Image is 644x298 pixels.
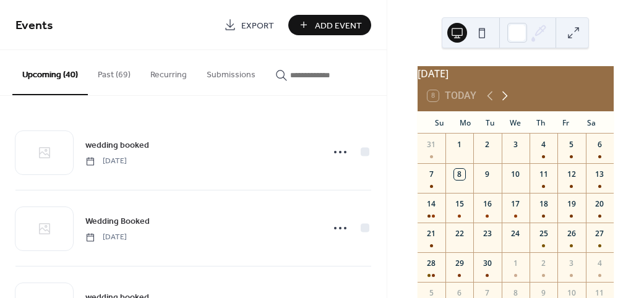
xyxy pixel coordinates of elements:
[85,139,149,152] span: wedding booked
[426,198,437,210] div: 14
[215,15,283,35] a: Export
[578,111,604,134] div: Sa
[426,169,437,180] div: 7
[140,50,197,94] button: Recurring
[482,228,493,239] div: 23
[510,258,521,269] div: 1
[566,198,577,210] div: 19
[452,111,478,134] div: Mo
[553,111,578,134] div: Fr
[503,111,528,134] div: We
[426,228,437,239] div: 21
[12,50,88,95] button: Upcoming (40)
[538,169,549,180] div: 11
[594,198,605,210] div: 20
[510,228,521,239] div: 24
[454,169,465,180] div: 8
[85,232,127,243] span: [DATE]
[85,156,127,167] span: [DATE]
[315,19,362,32] span: Add Event
[510,198,521,210] div: 17
[85,214,150,228] a: Wedding Booked
[85,138,149,152] a: wedding booked
[566,258,577,269] div: 3
[478,111,503,134] div: Tu
[426,139,437,150] div: 31
[482,198,493,210] div: 16
[15,14,53,38] span: Events
[454,228,465,239] div: 22
[538,198,549,210] div: 18
[594,228,605,239] div: 27
[566,228,577,239] div: 26
[510,169,521,180] div: 10
[566,169,577,180] div: 12
[426,258,437,269] div: 28
[538,228,549,239] div: 25
[594,139,605,150] div: 6
[510,139,521,150] div: 3
[528,111,554,134] div: Th
[482,258,493,269] div: 30
[288,15,371,35] button: Add Event
[538,139,549,150] div: 4
[418,66,614,81] div: [DATE]
[241,19,274,32] span: Export
[454,258,465,269] div: 29
[88,50,140,94] button: Past (69)
[538,258,549,269] div: 2
[454,198,465,210] div: 15
[482,169,493,180] div: 9
[197,50,265,94] button: Submissions
[427,111,453,134] div: Su
[482,139,493,150] div: 2
[454,139,465,150] div: 1
[566,139,577,150] div: 5
[594,258,605,269] div: 4
[85,215,150,228] span: Wedding Booked
[594,169,605,180] div: 13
